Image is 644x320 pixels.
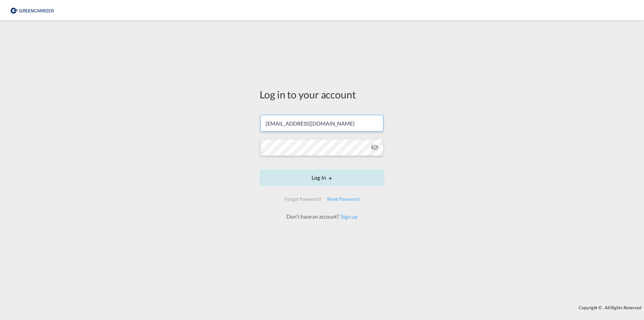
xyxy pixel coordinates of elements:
[260,87,384,101] div: Log in to your account
[371,143,379,151] md-icon: icon-eye-off
[339,213,357,220] a: Sign up
[324,193,362,205] div: Reset Password
[279,213,365,220] div: Don't have an account?
[10,3,55,18] img: 1378a7308afe11ef83610d9e779c6b34.png
[260,115,383,132] input: Enter email/phone number
[260,169,384,186] button: LOGIN
[282,193,324,205] div: Forgot Password?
